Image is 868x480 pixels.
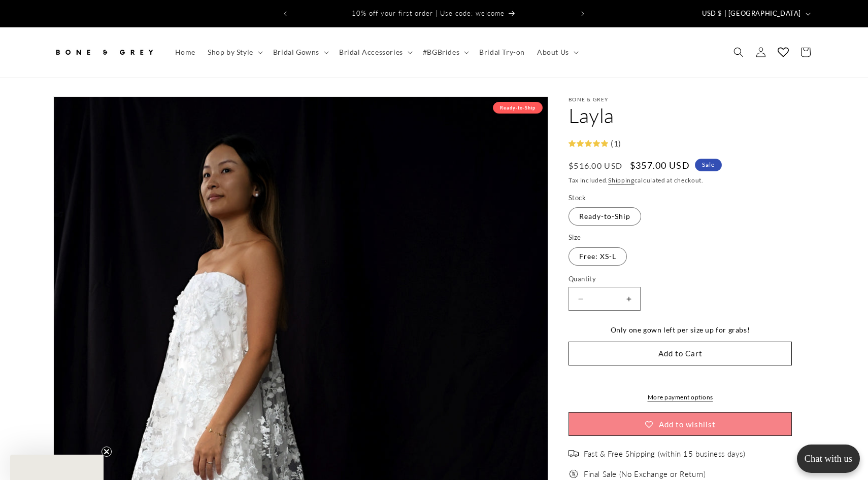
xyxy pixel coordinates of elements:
div: (1) [608,136,621,151]
s: $516.00 USD [569,160,622,172]
a: Shipping [608,176,635,184]
legend: Stock [569,193,587,203]
img: Bone and Grey Bridal [53,41,155,63]
legend: Size [569,233,582,243]
summary: About Us [531,42,583,63]
a: Bone and Grey Bridal [50,38,159,67]
span: Sale [695,159,722,171]
div: Only one gown left per size up for grabs! [569,323,792,336]
button: Next announcement [572,4,594,23]
a: More payment options [569,393,792,402]
h1: Layla [569,102,815,129]
label: Free: XS-L [569,247,627,266]
summary: Bridal Gowns [267,42,333,63]
span: Bridal Accessories [339,48,403,57]
span: USD $ | [GEOGRAPHIC_DATA] [702,9,801,19]
button: USD $ | [GEOGRAPHIC_DATA] [696,4,815,23]
span: Home [175,48,195,57]
button: Add to wishlist [569,412,792,436]
span: #BGBrides [423,48,459,57]
p: Chat with us [797,453,860,464]
div: Close teaser [10,455,104,480]
span: About Us [537,48,569,57]
button: Previous announcement [274,4,296,23]
summary: Shop by Style [202,42,267,63]
summary: Search [727,41,750,63]
span: Shop by Style [208,48,253,57]
span: $357.00 USD [630,159,690,172]
span: Bridal Gowns [273,48,319,57]
div: Tax included. calculated at checkout. [569,175,815,186]
p: Bone & Grey [569,96,815,102]
button: Open chatbox [797,445,860,473]
img: offer.png [569,469,579,479]
button: Add to Cart [569,342,792,365]
a: Bridal Try-on [473,42,531,63]
label: Ready-to-Ship [569,207,641,226]
summary: #BGBrides [417,42,473,63]
span: Fast & Free Shipping (within 15 business days) [584,449,746,459]
summary: Bridal Accessories [333,42,417,63]
span: Final Sale (No Exchange or Return) [584,469,706,479]
button: Close teaser [102,447,112,457]
a: Home [169,42,202,63]
label: Quantity [569,274,792,284]
span: Bridal Try-on [479,48,525,57]
span: 10% off your first order | Use code: welcome [352,9,505,17]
